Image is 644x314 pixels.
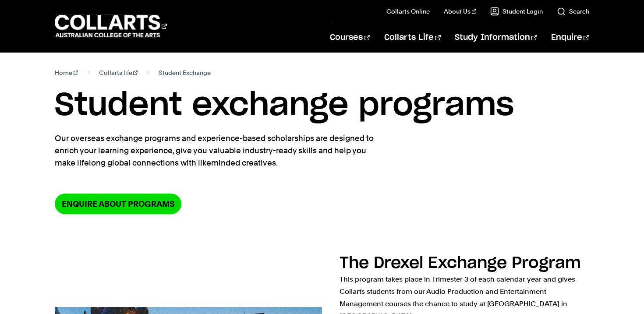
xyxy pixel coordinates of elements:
[55,14,167,39] div: Go to homepage
[55,86,589,125] h1: Student exchange programs
[99,67,138,79] a: Collarts life
[340,255,581,271] h2: The Drexel Exchange Program
[55,132,375,169] p: Our overseas exchange programs and experience-based scholarships are designed to enrich your lear...
[551,23,589,52] a: Enquire
[386,7,430,16] a: Collarts Online
[159,67,211,79] span: Student Exchange
[55,67,78,79] a: Home
[557,7,589,16] a: Search
[444,7,476,16] a: About Us
[55,194,181,214] a: Enquire about programs
[384,23,441,52] a: Collarts Life
[330,23,370,52] a: Courses
[490,7,543,16] a: Student Login
[455,23,537,52] a: Study Information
